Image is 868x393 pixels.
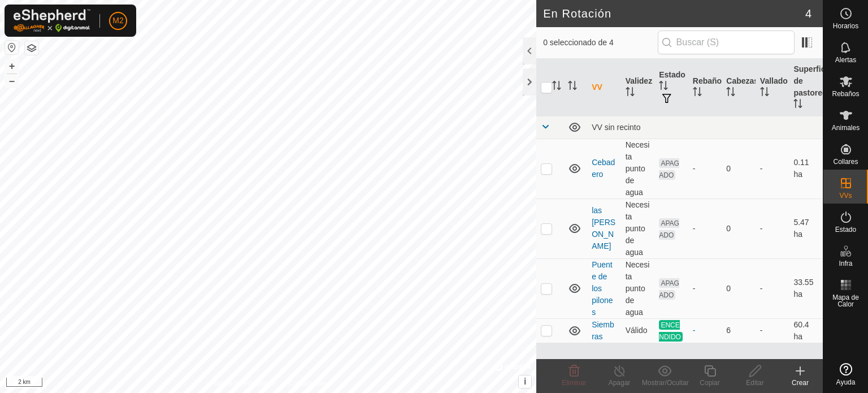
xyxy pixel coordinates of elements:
th: Rebaño [688,59,722,116]
p-sorticon: Activar para ordenar [760,89,769,98]
span: APAGADO [659,218,679,240]
a: Contáctenos [289,378,327,388]
td: Válido [621,318,655,343]
a: las [PERSON_NAME] [592,206,615,251]
p-sorticon: Activar para ordenar [626,89,635,98]
span: ENCENDIDO [659,320,683,342]
h2: En Rotación [543,7,805,20]
span: APAGADO [659,158,679,180]
span: 0 seleccionado de 4 [543,37,657,49]
span: APAGADO [659,278,679,300]
a: Política de Privacidad [210,378,275,388]
div: Apagar [597,378,642,388]
th: Cabezas [722,59,756,116]
a: Puente de los pilones [592,260,613,317]
td: - [756,258,789,318]
span: M2 [112,15,123,27]
div: Mostrar/Ocultar [642,378,687,388]
td: 60.4 ha [789,318,823,343]
p-sorticon: Activar para ordenar [693,89,702,98]
a: Ayuda [823,359,868,390]
td: Necesita punto de agua [621,139,655,198]
div: - [693,325,718,336]
span: Collares [833,158,858,165]
td: 0 [722,198,756,258]
span: 4 [805,5,811,22]
th: Superficie de pastoreo [789,59,823,116]
div: Crear [778,378,823,388]
a: Siembras [592,320,614,341]
td: - [756,139,789,198]
span: VVs [839,192,852,199]
span: Alertas [835,57,856,63]
a: Cebadero [592,158,615,179]
img: Logo Gallagher [14,9,90,32]
td: Necesita punto de agua [621,258,655,318]
button: Capas del Mapa [25,41,38,55]
div: Editar [732,378,778,388]
td: 5.47 ha [789,198,823,258]
p-sorticon: Activar para ordenar [659,83,668,92]
td: 0 [722,258,756,318]
button: + [5,59,19,73]
span: Rebaños [832,90,859,97]
td: 0 [722,139,756,198]
td: - [756,318,789,343]
div: Copiar [687,378,732,388]
td: - [756,198,789,258]
p-sorticon: Activar para ordenar [726,89,735,98]
p-sorticon: Activar para ordenar [552,83,561,92]
div: VV sin recinto [592,123,818,132]
span: Animales [832,124,860,131]
td: Necesita punto de agua [621,198,655,258]
td: 0.11 ha [789,139,823,198]
span: i [524,377,526,386]
div: - [693,163,718,175]
span: Horarios [833,23,858,29]
button: Restablecer Mapa [5,41,19,54]
span: Mapa de Calor [826,294,865,308]
th: Vallado [756,59,789,116]
input: Buscar (S) [658,31,795,54]
th: Estado [654,59,688,116]
td: 6 [722,318,756,343]
button: – [5,74,19,88]
div: - [693,223,718,235]
span: Eliminar [562,379,586,387]
th: Validez [621,59,655,116]
span: Ayuda [836,379,856,386]
p-sorticon: Activar para ordenar [568,83,577,92]
span: Estado [835,226,856,233]
span: Infra [839,260,852,267]
th: VV [587,59,621,116]
div: - [693,283,718,295]
button: i [519,375,531,388]
td: 33.55 ha [789,258,823,318]
p-sorticon: Activar para ordenar [793,101,802,110]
